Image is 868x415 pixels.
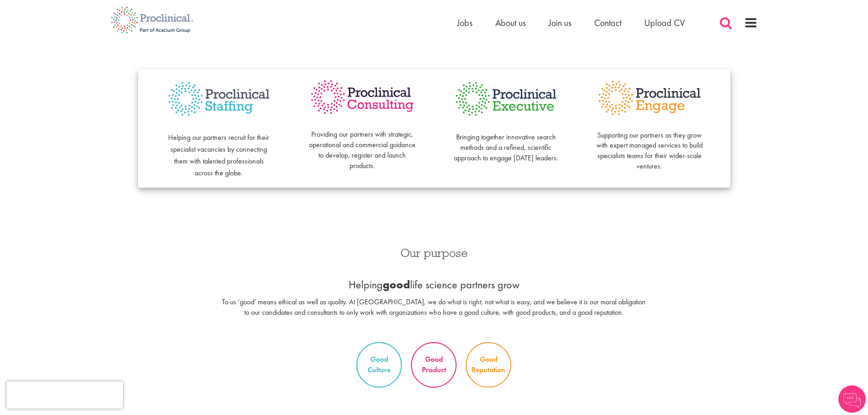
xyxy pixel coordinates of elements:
[644,17,685,29] a: Upload CV
[452,122,560,163] p: Bringing together innovative search methods and a refined, scientific approach to engage [DATE] l...
[467,354,510,375] p: Good Reputation
[360,352,399,378] p: Good Culture
[596,78,703,118] img: Proclinical Engage
[596,120,703,172] p: Supporting our partners as they grow with expert managed services to build specialists teams for ...
[165,78,272,120] img: Proclinical Staffing
[6,381,123,409] iframe: reCAPTCHA
[221,277,647,292] p: Helping life science partners grow
[452,78,560,119] img: Proclinical Executive
[221,247,647,259] h3: Our purpose
[549,17,571,29] a: Join us
[594,17,621,29] a: Contact
[838,385,866,413] img: Chatbot
[168,133,269,178] span: Helping our partners recruit for their specialist vacancies by connecting them with talented prof...
[221,297,647,318] p: To us ‘good’ means ethical as well as quality. At [GEOGRAPHIC_DATA], we do what is right, not wha...
[309,78,416,116] img: Proclinical Consulting
[383,277,410,292] b: good
[309,119,416,171] p: Providing our partners with strategic, operational and commercial guidance to develop, register a...
[412,350,456,380] p: Good Product
[495,17,526,29] a: About us
[457,17,473,29] a: Jobs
